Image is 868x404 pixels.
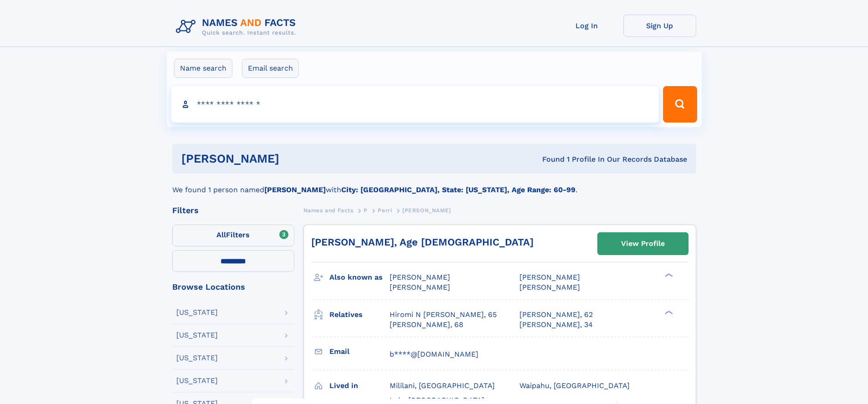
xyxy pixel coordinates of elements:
[550,15,623,37] a: Log In
[390,310,497,320] a: Hiromi N [PERSON_NAME], 65
[598,233,688,255] a: View Profile
[172,206,294,215] div: Filters
[176,354,218,362] div: [US_STATE]
[519,381,630,390] span: Waipahu, [GEOGRAPHIC_DATA]
[663,86,697,123] button: Search Button
[176,332,218,339] div: [US_STATE]
[411,154,687,164] div: Found 1 Profile In Our Records Database
[378,207,392,214] span: Perri
[519,320,593,330] a: [PERSON_NAME], 34
[329,307,390,322] h3: Relatives
[176,377,218,384] div: [US_STATE]
[364,205,368,216] a: P
[663,272,673,278] div: ❯
[390,283,450,291] span: [PERSON_NAME]
[390,273,450,281] span: [PERSON_NAME]
[663,309,673,315] div: ❯
[329,270,390,285] h3: Also known as
[623,15,696,37] a: Sign Up
[390,381,495,390] span: Mililani, [GEOGRAPHIC_DATA]
[341,185,575,194] b: City: [GEOGRAPHIC_DATA], State: [US_STATE], Age Range: 60-99
[519,310,593,320] a: [PERSON_NAME], 62
[519,283,580,291] span: [PERSON_NAME]
[378,205,392,216] a: Perri
[171,86,659,123] input: search input
[621,233,665,254] div: View Profile
[329,344,390,359] h3: Email
[519,273,580,281] span: [PERSON_NAME]
[181,153,411,164] h1: [PERSON_NAME]
[242,59,299,78] label: Email search
[172,283,294,291] div: Browse Locations
[176,309,218,316] div: [US_STATE]
[172,174,696,195] div: We found 1 person named with .
[264,185,326,194] b: [PERSON_NAME]
[390,320,463,330] a: [PERSON_NAME], 68
[303,205,354,216] a: Names and Facts
[172,225,294,246] label: Filters
[402,207,451,214] span: [PERSON_NAME]
[364,207,368,214] span: P
[172,15,303,39] img: Logo Names and Facts
[174,59,232,78] label: Name search
[311,236,534,248] a: [PERSON_NAME], Age [DEMOGRAPHIC_DATA]
[329,378,390,394] h3: Lived in
[216,230,226,239] span: All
